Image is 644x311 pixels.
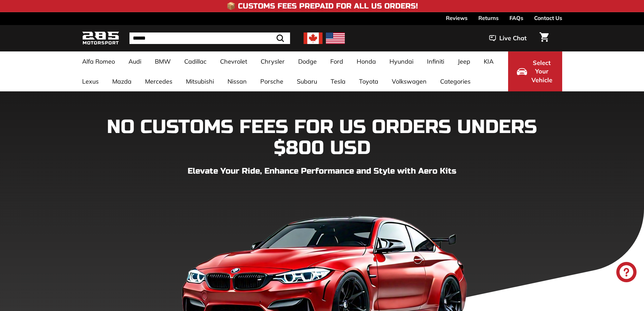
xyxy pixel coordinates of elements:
[82,30,119,46] img: Logo_285_Motorsport_areodynamics_components
[352,71,385,91] a: Toyota
[82,165,562,177] p: Elevate Your Ride, Enhance Performance and Style with Aero Kits
[324,51,350,71] a: Ford
[509,12,523,24] a: FAQs
[213,51,254,71] a: Chevrolet
[138,71,179,91] a: Mercedes
[75,51,122,71] a: Alfa Romeo
[614,262,639,284] inbox-online-store-chat: Shopify online store chat
[179,71,221,91] a: Mitsubishi
[535,27,553,50] a: Cart
[499,34,527,43] span: Live Chat
[385,71,433,91] a: Volkswagen
[480,30,535,47] button: Live Chat
[433,71,477,91] a: Categories
[221,71,254,91] a: Nissan
[75,71,105,91] a: Lexus
[478,12,499,24] a: Returns
[254,51,291,71] a: Chrysler
[534,12,562,24] a: Contact Us
[508,51,562,91] button: Select Your Vehicle
[350,51,383,71] a: Honda
[383,51,420,71] a: Hyundai
[254,71,290,91] a: Porsche
[177,51,213,71] a: Cadillac
[291,51,324,71] a: Dodge
[122,51,148,71] a: Audi
[446,12,468,24] a: Reviews
[105,71,138,91] a: Mazda
[129,32,290,44] input: Search
[82,117,562,158] h1: NO CUSTOMS FEES FOR US ORDERS UNDERS $800 USD
[477,51,500,71] a: KIA
[420,51,451,71] a: Infiniti
[324,71,352,91] a: Tesla
[148,51,177,71] a: BMW
[226,2,418,10] h4: 📦 Customs Fees Prepaid for All US Orders!
[530,59,553,85] span: Select Your Vehicle
[451,51,477,71] a: Jeep
[290,71,324,91] a: Subaru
